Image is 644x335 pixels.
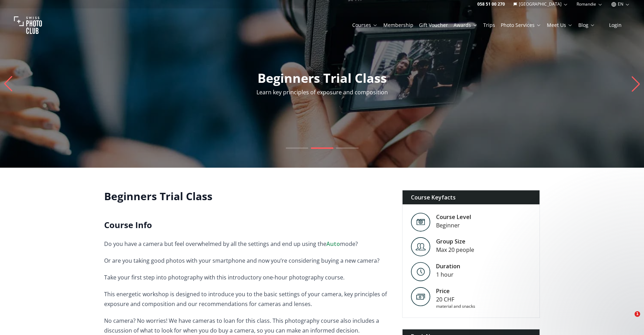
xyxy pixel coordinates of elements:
button: Membership [381,20,416,30]
div: Duration [436,262,460,270]
p: Or are you taking good photos with your smartphone and now you’re considering buying a new camera? [104,256,391,265]
iframe: Intercom live chat [620,311,637,328]
button: Gift Voucher [416,20,451,30]
h2: Course Info [104,219,391,231]
div: Course Keyfacts [403,190,540,204]
p: Do you have a camera but feel overwhelmed by all the settings and end up using the mode? [104,239,391,249]
a: Photo Services [501,22,541,29]
div: Group Size [436,237,474,246]
a: Meet Us [547,22,573,29]
button: Photo Services [498,20,544,30]
p: Take your first step into photography with this introductory one-hour photography course. [104,272,391,282]
span: 1 [635,311,640,317]
div: material and snacks [436,304,475,309]
a: Awards [454,22,478,29]
div: Max 20 people [436,246,474,254]
img: Level [411,237,430,256]
a: Membership [383,22,413,29]
img: Swiss photo club [14,11,42,39]
img: Level [411,213,430,232]
button: Awards [451,20,480,30]
a: 058 51 00 270 [477,1,505,7]
img: Price [411,287,430,306]
div: Beginner [436,221,471,230]
a: Courses [352,22,378,29]
div: Course Level [436,213,471,221]
div: 20 CHF [436,295,475,304]
div: 1 hour [436,270,460,279]
p: This energetic workshop is designed to introduce you to the basic settings of your camera, key pr... [104,289,391,309]
a: Gift Voucher [419,22,448,29]
button: Login [601,20,630,30]
a: Blog [578,22,595,29]
a: Trips [483,22,495,29]
button: Blog [576,20,598,30]
button: Courses [349,20,381,30]
button: Trips [480,20,498,30]
div: Price [436,287,475,295]
strong: Auto [326,240,340,248]
button: Meet Us [544,20,576,30]
h1: Beginners Trial Class [104,190,391,203]
img: Level [411,262,430,281]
